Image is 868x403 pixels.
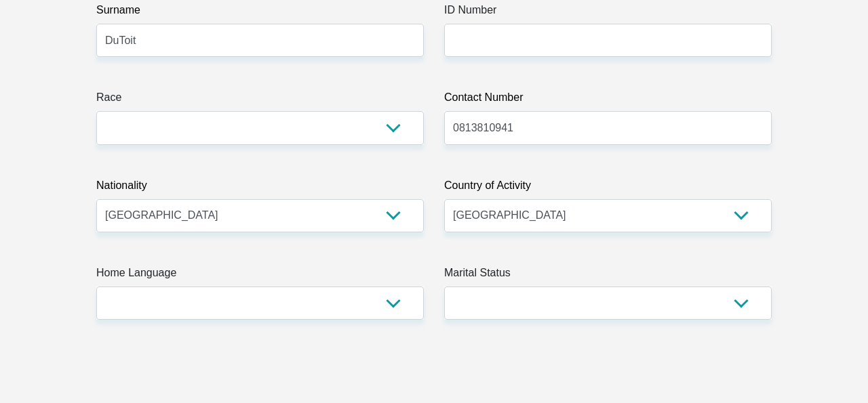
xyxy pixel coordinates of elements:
input: ID Number [444,24,772,57]
label: Surname [96,2,424,24]
input: Contact Number [444,111,772,144]
label: ID Number [444,2,772,24]
label: Contact Number [444,89,772,111]
label: Nationality [96,177,424,199]
label: Race [96,89,424,111]
label: Marital Status [444,265,772,287]
label: Country of Activity [444,177,772,199]
label: Home Language [96,265,424,287]
input: Surname [96,24,424,57]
